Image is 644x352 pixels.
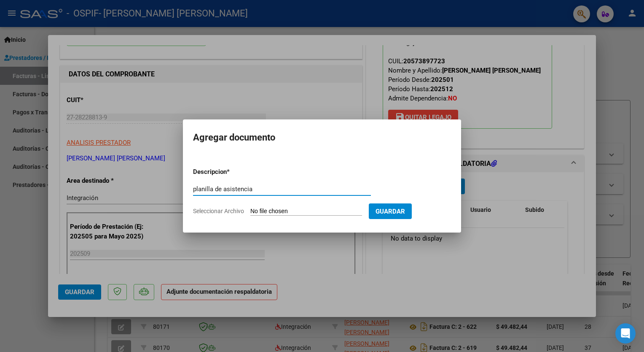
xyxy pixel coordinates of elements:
span: Seleccionar Archivo [193,208,244,214]
div: Open Intercom Messenger [615,323,636,344]
p: Descripcion [193,167,271,177]
span: Guardar [376,208,405,215]
h2: Agregar documento [193,130,451,146]
button: Guardar [369,203,412,219]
